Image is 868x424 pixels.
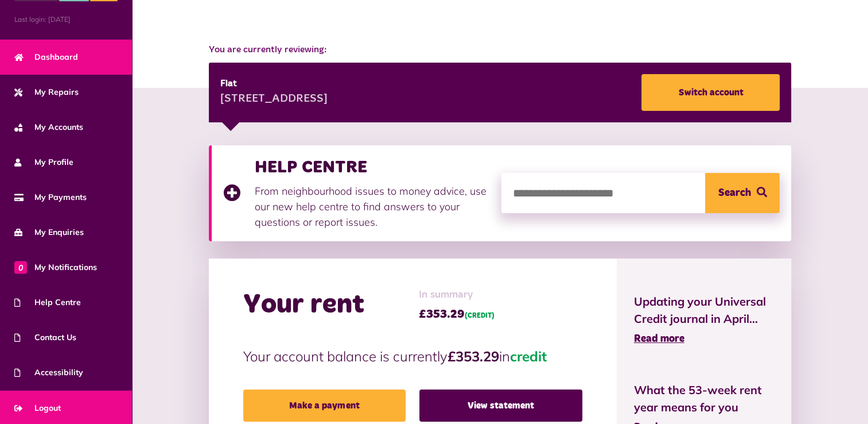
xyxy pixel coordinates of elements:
span: 0 [14,261,27,273]
span: My Accounts [14,121,83,133]
span: Help Centre [14,296,81,309]
p: From neighbourhood issues to money advice, use our new help centre to find answers to your questi... [255,183,490,230]
a: Switch account [641,74,780,111]
span: My Profile [14,156,73,168]
a: View statement [419,390,582,422]
span: (CREDIT) [465,313,495,319]
h3: HELP CENTRE [255,157,490,178]
span: Contact Us [14,332,76,344]
span: Updating your Universal Credit journal in April... [634,293,774,327]
span: In summary [419,287,495,303]
a: Updating your Universal Credit journal in April... Read more [634,293,774,347]
span: credit [510,348,547,365]
span: Last login: [DATE] [14,14,118,25]
p: Your account balance is currently in [243,346,582,367]
span: Accessibility [14,367,83,379]
span: £353.29 [419,306,495,323]
span: My Enquiries [14,226,84,238]
span: My Repairs [14,86,79,98]
span: Read more [634,334,684,344]
div: Flat [220,77,328,91]
strong: £353.29 [447,348,499,365]
span: Search [718,173,751,213]
span: What the 53-week rent year means for you [634,381,774,416]
span: Logout [14,402,61,414]
div: [STREET_ADDRESS] [220,91,328,108]
span: My Payments [14,191,87,203]
span: My Notifications [14,261,97,273]
a: Make a payment [243,390,406,422]
span: Dashboard [14,51,78,63]
h2: Your rent [243,288,364,322]
button: Search [705,173,780,213]
span: You are currently reviewing: [209,43,792,57]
